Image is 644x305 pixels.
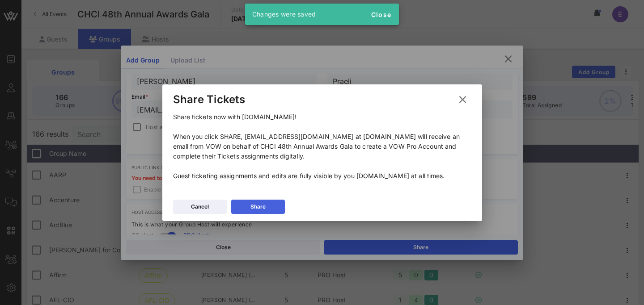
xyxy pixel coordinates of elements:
[370,11,392,18] span: Close
[367,6,395,22] button: Close
[250,202,266,211] div: Share
[252,10,316,18] span: Changes were saved
[173,112,471,181] p: Share tickets now with [DOMAIN_NAME]! When you click SHARE, [EMAIL_ADDRESS][DOMAIN_NAME] at [DOMA...
[191,202,209,211] div: Cancel
[231,200,285,214] button: Share
[173,93,245,106] div: Share Tickets
[173,200,227,214] button: Cancel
